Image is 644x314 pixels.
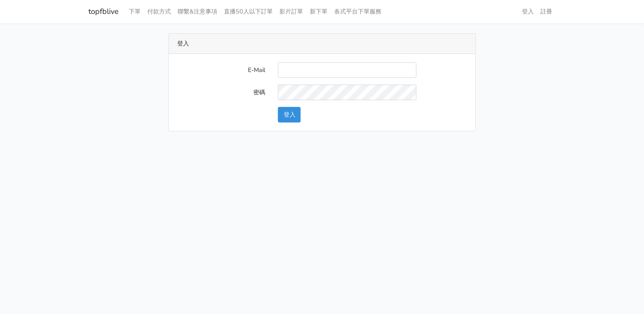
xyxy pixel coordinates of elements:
[88,3,119,20] a: topfblive
[221,3,276,20] a: 直播50人以下訂單
[306,3,331,20] a: 新下單
[169,34,475,54] div: 登入
[174,3,221,20] a: 聯繫&注意事項
[125,3,144,20] a: 下單
[278,107,301,122] button: 登入
[276,3,306,20] a: 影片訂單
[537,3,556,20] a: 註冊
[171,85,271,100] label: 密碼
[171,62,271,78] label: E-Mail
[519,3,537,20] a: 登入
[331,3,385,20] a: 各式平台下單服務
[144,3,174,20] a: 付款方式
